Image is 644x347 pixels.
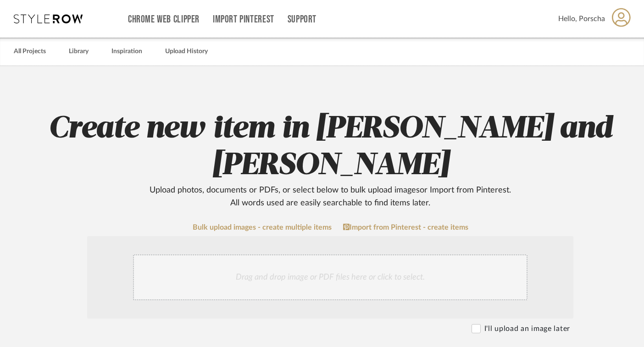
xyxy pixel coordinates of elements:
[38,110,622,209] h2: Create new item in [PERSON_NAME] and [PERSON_NAME]
[213,16,274,23] a: Import Pinterest
[193,224,332,231] a: Bulk upload images - create multiple items
[14,45,46,58] a: All Projects
[558,13,605,24] span: Hello, Porscha
[69,45,89,58] a: Library
[343,223,468,231] a: Import from Pinterest - create items
[288,16,316,23] a: Support
[128,16,200,23] a: Chrome Web Clipper
[165,45,208,58] a: Upload History
[484,323,570,334] label: I'll upload an image later
[111,45,142,58] a: Inspiration
[142,184,518,209] div: Upload photos, documents or PDFs, or select below to bulk upload images or Import from Pinterest ...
